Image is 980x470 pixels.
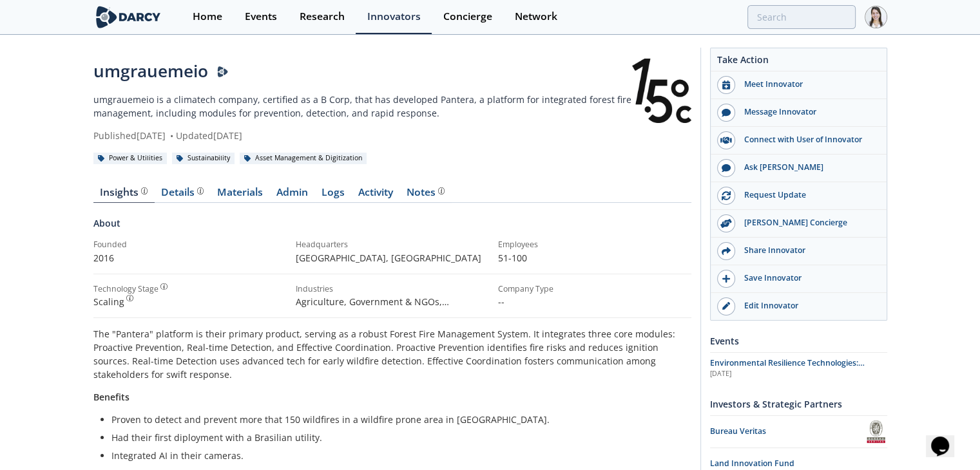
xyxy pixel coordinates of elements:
[926,418,967,457] iframe: chat widget
[93,216,691,239] div: About
[93,295,287,308] div: Scaling
[300,12,345,22] div: Research
[93,93,633,120] p: umgrauemeio is a climatech company, certified as a B Corp, that has developed Pantera, a platform...
[93,187,155,203] a: Insights
[367,12,421,22] div: Innovators
[111,413,682,426] li: Proven to detect and prevent more that 150 wildfires in a wildfire prone area in [GEOGRAPHIC_DATA].
[735,106,879,118] div: Message Innovator
[735,217,879,229] div: [PERSON_NAME] Concierge
[93,239,287,250] div: Founded
[735,272,879,284] div: Save Innovator
[93,129,633,142] div: Published [DATE] Updated [DATE]
[93,391,130,403] strong: Benefits
[168,129,176,142] span: •
[93,327,691,381] p: The "Pantera" platform is their primary product, serving as a robust Forest Fire Management Syste...
[296,251,489,265] p: [GEOGRAPHIC_DATA] , [GEOGRAPHIC_DATA]
[111,431,682,444] li: Had their first diployment with a Brasilian utility.
[197,187,204,194] img: information.svg
[710,426,865,437] div: Bureau Veritas
[161,187,204,198] div: Details
[240,153,367,164] div: Asset Management & Digitization
[160,283,168,290] img: information.svg
[498,251,691,265] p: 51-100
[93,153,168,164] div: Power & Utilities
[710,357,865,380] span: Environmental Resilience Technologies: Wildfire Mitigation
[735,300,879,312] div: Edit Innovator
[93,251,287,265] p: 2016
[438,187,445,194] img: information.svg
[100,187,148,198] div: Insights
[296,296,488,335] span: Agriculture, Government & NGOs, Insurance, Paper & Forest Products, Power & Utilities
[126,295,133,302] img: information.svg
[747,5,856,29] input: Advanced Search
[711,293,887,320] a: Edit Innovator
[211,187,270,203] a: Materials
[245,12,277,22] div: Events
[111,449,682,462] li: Integrated AI in their cameras.
[296,283,489,295] div: Industries
[443,12,492,22] div: Concierge
[710,393,887,415] div: Investors & Strategic Partners
[296,239,489,250] div: Headquarters
[498,295,691,308] p: --
[498,239,691,250] div: Employees
[735,79,879,90] div: Meet Innovator
[217,66,229,78] img: Darcy Presenter
[400,187,452,203] a: Notes
[270,187,315,203] a: Admin
[711,53,887,71] div: Take Action
[710,369,887,379] div: [DATE]
[93,6,164,28] img: logo-wide.svg
[93,283,159,295] div: Technology Stage
[710,357,887,379] a: Environmental Resilience Technologies: Wildfire Mitigation [DATE]
[155,187,211,203] a: Details
[352,187,400,203] a: Activity
[710,458,887,469] div: Land Innovation Fund
[865,6,887,28] img: Profile
[193,12,222,22] div: Home
[735,245,879,256] div: Share Innovator
[735,134,879,146] div: Connect with User of Innovator
[735,189,879,201] div: Request Update
[498,283,691,295] div: Company Type
[515,12,557,22] div: Network
[735,162,879,173] div: Ask [PERSON_NAME]
[710,420,887,443] a: Bureau Veritas Bureau Veritas
[711,265,887,293] button: Save Innovator
[93,59,633,84] div: umgrauemeio
[141,187,148,194] img: information.svg
[865,420,887,443] img: Bureau Veritas
[315,187,352,203] a: Logs
[407,187,445,198] div: Notes
[172,153,235,164] div: Sustainability
[710,330,887,352] div: Events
